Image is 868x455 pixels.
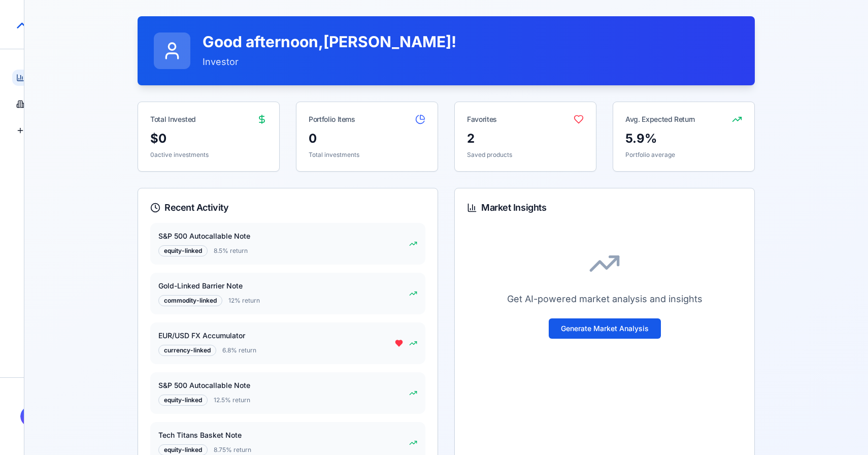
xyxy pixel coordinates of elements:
[150,114,196,124] div: Total Invested
[150,201,425,215] div: Recent Activity
[158,245,208,256] div: equity-linked
[309,114,355,124] div: Portfolio Items
[222,346,256,354] span: 6.8 % return
[214,396,250,404] span: 12.5 % return
[625,131,742,147] div: 5.9 %
[158,395,208,406] div: equity-linked
[158,430,409,440] div: Tech Titans Basket Note
[625,114,695,124] div: Avg. Expected Return
[158,380,409,391] div: S&P 500 Autocallable Note
[158,295,222,306] div: commodity-linked
[467,151,584,159] p: Saved products
[228,297,260,305] span: 12 % return
[158,231,409,241] div: S&P 500 Autocallable Note
[467,114,497,124] div: Favorites
[158,345,216,356] div: currency-linked
[467,292,742,306] p: Get AI-powered market analysis and insights
[309,151,425,159] p: Total investments
[214,247,248,255] span: 8.5 % return
[203,56,239,67] span: investor
[467,131,584,147] div: 2
[150,151,267,159] p: 0 active investments
[150,131,267,147] div: $ 0
[8,394,32,439] button: RL
[20,406,41,427] span: RL
[549,318,661,339] button: Generate Market Analysis
[309,131,425,147] div: 0
[467,201,742,215] div: Market Insights
[203,32,456,51] h1: Good afternoon , [PERSON_NAME] !
[625,151,742,159] p: Portfolio average
[158,281,409,291] div: Gold-Linked Barrier Note
[158,331,395,341] div: EUR/USD FX Accumulator
[214,446,251,454] span: 8.75 % return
